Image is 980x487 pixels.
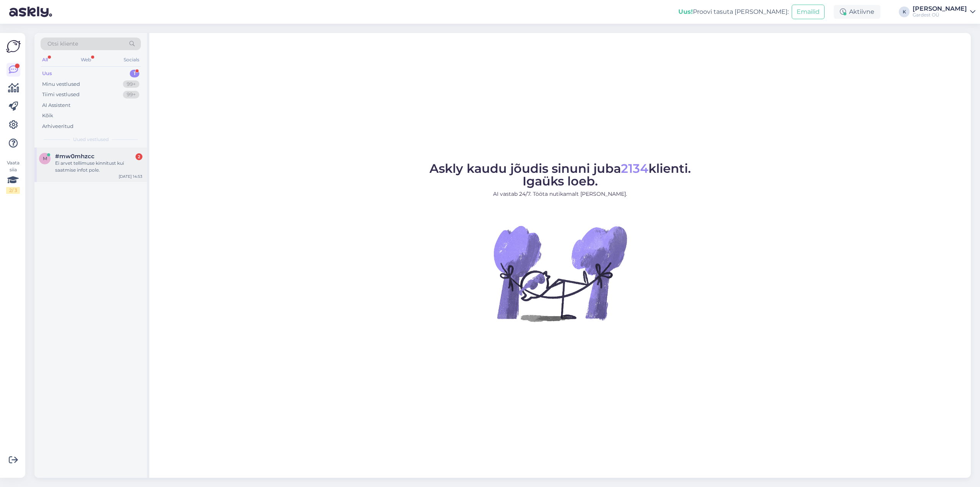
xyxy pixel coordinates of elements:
[123,80,139,88] div: 99+
[42,123,73,130] div: Arhiveeritud
[42,70,52,77] div: Uus
[130,70,139,77] div: 1
[122,55,141,65] div: Socials
[55,160,142,174] div: Ei arvet tellimuse kinnitust kui saatmise infot pole.
[123,91,139,98] div: 99+
[6,39,21,54] img: Askly Logo
[678,7,789,16] div: Proovi tasuta [PERSON_NAME]:
[913,6,975,18] a: [PERSON_NAME]Gardest OÜ
[55,153,95,160] span: #mw0mhzcc
[42,80,80,88] div: Minu vestlused
[621,161,648,176] span: 2134
[43,156,47,161] span: m
[42,91,80,98] div: Tiimi vestlused
[491,204,629,342] img: No Chat active
[136,153,142,160] div: 2
[678,8,693,15] b: Uus!
[6,159,20,194] div: Vaata siia
[47,40,78,48] span: Otsi kliente
[41,55,49,65] div: All
[430,161,691,189] span: Askly kaudu jõudis sinuni juba klienti. Igaüks loeb.
[834,5,880,19] div: Aktiivne
[6,187,20,194] div: 2 / 3
[73,136,109,143] span: Uued vestlused
[79,55,93,65] div: Web
[792,5,825,19] button: Emailid
[42,102,70,109] div: AI Assistent
[913,6,967,12] div: [PERSON_NAME]
[899,7,910,17] div: K
[913,12,967,18] div: Gardest OÜ
[119,174,142,179] div: [DATE] 14:53
[430,190,691,198] p: AI vastab 24/7. Tööta nutikamalt [PERSON_NAME].
[42,112,53,120] div: Kõik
